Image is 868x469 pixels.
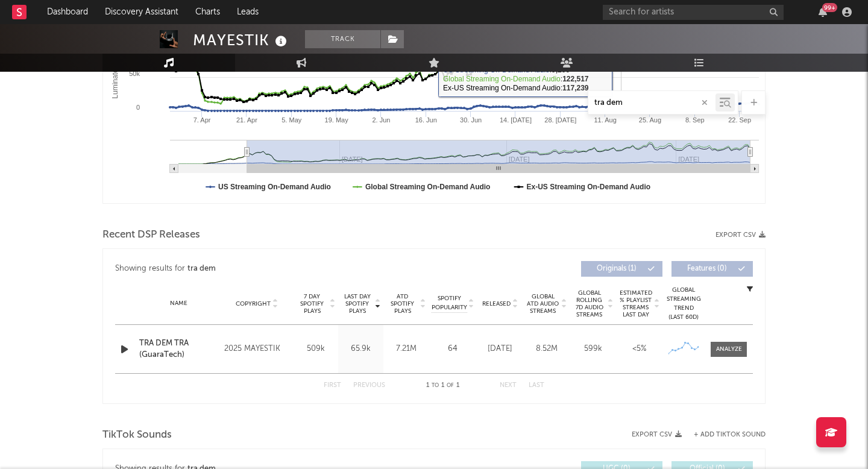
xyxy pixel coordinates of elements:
div: 99 + [822,3,837,12]
div: 65.9k [341,343,380,355]
text: 7. Apr [193,116,211,124]
div: <5% [619,343,659,355]
span: Recent DSP Releases [102,228,200,242]
span: to [432,383,439,388]
text: 5. May [281,116,302,124]
button: Export CSV [715,231,766,239]
span: of [447,383,454,388]
span: Features ( 0 ) [679,265,735,272]
div: 7.21M [386,343,426,355]
div: 64 [432,343,474,355]
text: 50k [129,70,140,77]
text: 22. Sep [728,116,751,124]
div: 2025 MAYESTIK [224,342,290,356]
text: 14. [DATE] [500,116,532,124]
text: 19. May [325,116,349,124]
div: 509k [296,343,335,355]
button: + Add TikTok Sound [694,432,766,438]
button: Next [500,382,517,389]
a: TRA DEM TRA (GuaraTech) [139,338,218,361]
span: Last Day Spotify Plays [341,293,373,315]
button: Originals(1) [581,261,662,277]
span: 7 Day Spotify Plays [296,293,328,315]
div: tra dem [187,262,216,276]
span: Originals ( 1 ) [589,265,644,272]
div: [DATE] [480,343,520,355]
span: Global ATD Audio Streams [526,293,559,315]
text: Global Streaming On-Demand Audio [365,183,491,191]
span: Global Rolling 7D Audio Streams [573,289,606,318]
input: Search for artists [603,5,784,20]
button: Export CSV [632,431,682,438]
text: 21. Apr [236,116,257,124]
button: Track [305,30,380,48]
span: TikTok Sounds [102,428,172,442]
text: US Streaming On-Demand Audio [218,183,331,191]
button: Last [529,382,544,389]
span: Spotify Popularity [432,294,467,312]
text: 25. Aug [639,116,661,124]
text: 30. Jun [460,116,482,124]
button: + Add TikTok Sound [682,432,766,438]
button: 99+ [819,7,827,17]
button: Features(0) [671,261,753,277]
text: 11. Aug [594,116,616,124]
div: Global Streaming Trend (Last 60D) [665,286,702,322]
span: Released [482,300,511,307]
input: Search by song name or URL [588,98,715,108]
div: Name [139,299,218,308]
div: 1 1 1 [409,379,476,393]
div: Showing results for [115,261,434,277]
text: 8. Sep [685,116,705,124]
text: 16. Jun [415,116,437,124]
button: First [324,382,341,389]
div: MAYESTIK [193,30,290,50]
text: 28. [DATE] [544,116,576,124]
text: Ex-US Streaming On-Demand Audio [527,183,651,191]
div: 599k [573,343,613,355]
span: ATD Spotify Plays [386,293,418,315]
span: Estimated % Playlist Streams Last Day [619,289,652,318]
button: Previous [353,382,385,389]
span: Copyright [236,300,271,307]
text: 2. Jun [372,116,390,124]
div: 8.52M [526,343,567,355]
